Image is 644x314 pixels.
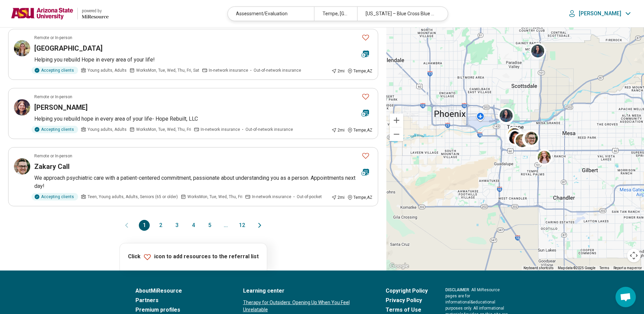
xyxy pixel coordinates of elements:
a: AboutMiResource [135,287,225,295]
button: Map camera controls [627,249,641,262]
button: Zoom out [390,127,403,141]
h3: Zakary Call [34,162,70,171]
div: powered by [82,8,109,14]
a: Partners [135,296,225,304]
div: Assessment/Evaluation [228,7,314,21]
span: Out-of-pocket [297,194,322,200]
h3: [PERSON_NAME] [34,103,88,112]
p: Remote or In-person [34,153,72,159]
span: Young adults, Adults [88,126,127,133]
button: Previous page [123,220,131,231]
div: Tempe , AZ [347,127,372,133]
span: In-network insurance [209,67,248,73]
a: Report a map error [613,266,642,270]
img: Google [388,262,410,271]
a: Therapy for Outsiders: Opening Up When You Feel Unrelatable [243,299,368,313]
button: Zoom in [390,114,403,127]
a: Learning center [243,287,368,295]
span: Teen, Young adults, Adults, Seniors (65 or older) [88,194,178,200]
span: ... [220,220,231,231]
p: Remote or In-person [34,35,72,41]
span: Works Mon, Tue, Wed, Thu, Fri, Sat [136,67,199,73]
div: Accepting clients [32,126,78,133]
img: Arizona State University [11,5,73,22]
a: Terms of Use [386,306,428,314]
span: In-network insurance [201,126,240,133]
button: 12 [237,220,247,231]
button: 4 [188,220,199,231]
div: 2 mi [331,127,345,133]
p: We approach psychiatric care with a patient-centered commitment, passionate about understanding y... [34,174,372,190]
div: Accepting clients [32,67,78,74]
button: 2 [155,220,166,231]
div: [US_STATE] – Blue Cross Blue Shield [357,7,443,21]
button: 3 [171,220,182,231]
span: Works Mon, Tue, Wed, Thu, Fri [187,194,242,200]
div: Open chat [615,287,636,307]
button: 1 [139,220,150,231]
h3: [GEOGRAPHIC_DATA] [34,43,103,53]
a: Copyright Policy [386,287,428,295]
a: Open this area in Google Maps (opens a new window) [388,262,410,271]
span: Out-of-network insurance [245,126,293,133]
div: 2 mi [331,68,345,74]
a: Privacy Policy [386,296,428,304]
div: Tempe , AZ [347,68,372,74]
div: 2 mi [331,194,345,200]
button: 5 [204,220,215,231]
div: Tempe , AZ [347,194,372,200]
div: Tempe, [GEOGRAPHIC_DATA] [314,7,357,21]
button: Favorite [359,149,372,163]
p: Helping you rebuild hope in every area of your life- Hope Rebuilt, LLC [34,115,372,123]
span: Works Mon, Tue, Wed, Thu, Fri [136,126,191,133]
a: Premium profiles [135,306,225,314]
p: [PERSON_NAME] [579,10,621,17]
div: Accepting clients [32,193,78,200]
button: Keyboard shortcuts [523,266,554,271]
p: Helping you rebuild Hope in every area of your life! [34,56,372,64]
a: Terms (opens in new tab) [600,266,609,270]
span: Out-of-network insurance [254,67,301,73]
p: Remote or In-person [34,94,72,100]
span: In-network insurance [252,194,291,200]
a: Arizona State Universitypowered by [11,5,109,22]
button: Next page [256,220,264,231]
button: Favorite [359,31,372,45]
button: Favorite [359,90,372,104]
span: Young adults, Adults [88,67,127,73]
span: Map data ©2025 Google [558,266,595,270]
span: DISCLAIMER [445,287,469,292]
p: Click icon to add resources to the referral list [128,253,259,261]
